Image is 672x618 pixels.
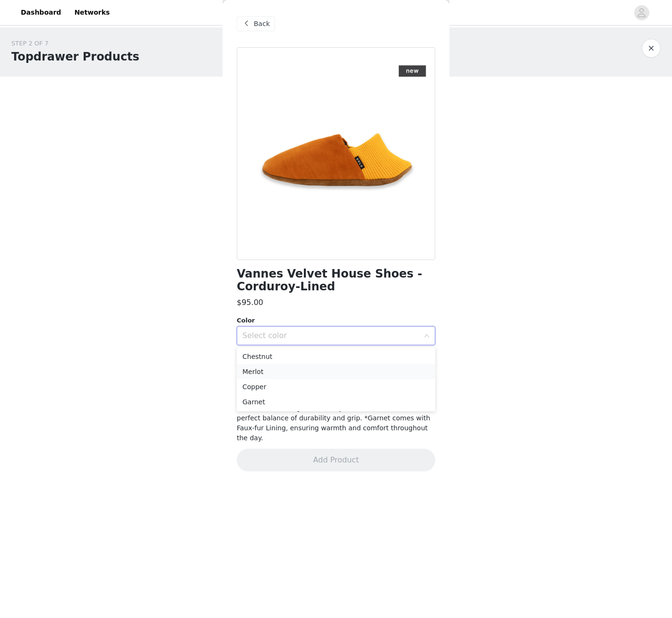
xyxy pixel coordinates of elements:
li: Chestnut [237,349,435,364]
li: Merlot [237,364,435,379]
h1: Vannes Velvet House Shoes - Corduroy-Lined [237,268,435,293]
div: STEP 2 OF 7 [11,39,139,48]
h3: $95.00 [237,297,263,308]
div: Select color [242,331,419,340]
span: Back [254,19,270,29]
i: icon: down [424,333,430,339]
a: Dashboard [15,2,67,23]
h1: Topdrawer Products [11,48,139,65]
div: Color [237,316,435,325]
div: avatar [637,5,646,20]
button: Add Product [237,449,435,471]
li: Garnet [237,394,435,409]
a: Networks [69,2,115,23]
li: Copper [237,379,435,394]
